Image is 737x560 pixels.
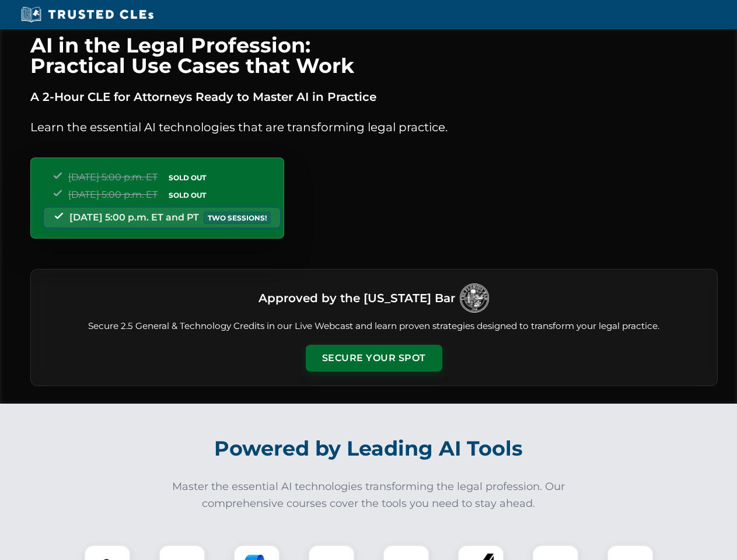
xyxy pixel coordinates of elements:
img: Logo [460,283,489,313]
span: SOLD OUT [165,189,210,201]
img: Trusted CLEs [18,6,157,23]
h1: AI in the Legal Profession: Practical Use Cases that Work [30,35,718,76]
p: Learn the essential AI technologies that are transforming legal practice. [30,118,718,136]
h2: Powered by Leading AI Tools [46,428,692,469]
p: Master the essential AI technologies transforming the legal profession. Our comprehensive courses... [165,478,573,512]
span: [DATE] 5:00 p.m. ET [68,189,158,200]
span: SOLD OUT [165,171,210,184]
h3: Approved by the [US_STATE] Bar [259,288,455,309]
span: [DATE] 5:00 p.m. ET [68,171,158,183]
p: A 2-Hour CLE for Attorneys Ready to Master AI in Practice [30,87,718,106]
p: Secure 2.5 General & Technology Credits in our Live Webcast and learn proven strategies designed ... [45,320,703,333]
button: Secure Your Spot [306,345,442,372]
